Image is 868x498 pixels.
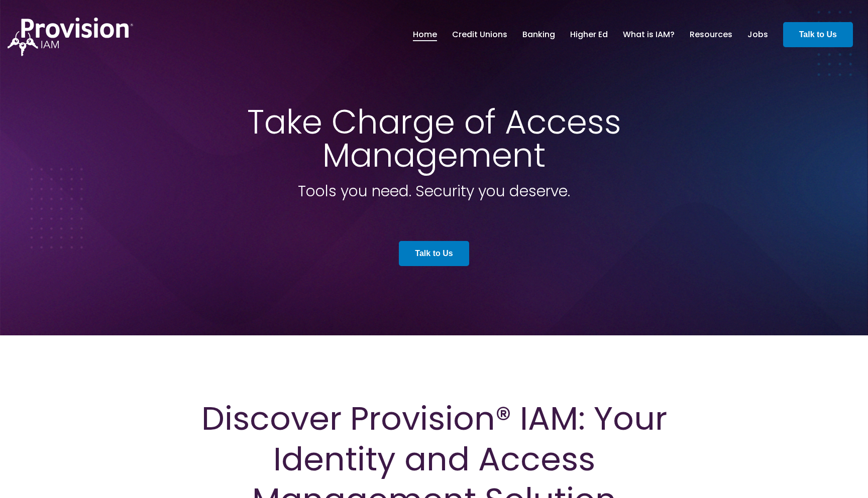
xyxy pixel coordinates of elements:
span: Tools you need. Security you deserve. [298,180,570,202]
a: Talk to Us [783,22,853,47]
a: Home [413,26,437,43]
a: Resources [690,26,732,43]
a: Banking [522,26,555,43]
span: Take Charge of Access Management [247,99,621,178]
a: What is IAM? [623,26,675,43]
nav: menu [405,19,776,51]
img: ProvisionIAM-Logo-White [8,18,133,56]
strong: Talk to Us [415,249,453,258]
a: Talk to Us [399,241,469,266]
a: Higher Ed [570,26,608,43]
a: Jobs [747,26,768,43]
a: Credit Unions [452,26,507,43]
strong: Talk to Us [799,30,837,39]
